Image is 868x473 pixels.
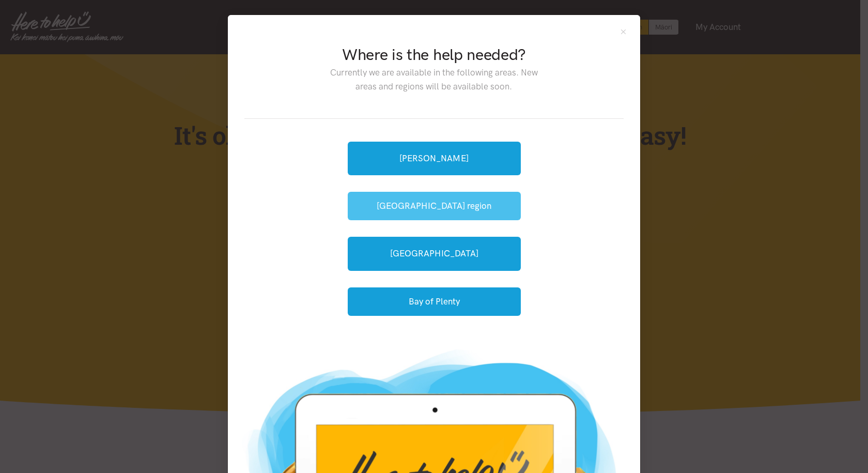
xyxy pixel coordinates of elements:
a: [GEOGRAPHIC_DATA] [348,237,521,270]
button: [GEOGRAPHIC_DATA] region [348,192,521,220]
button: Bay of Plenty [348,287,521,316]
p: Currently we are available in the following areas. New areas and regions will be available soon. [322,66,546,94]
button: Close [619,27,628,36]
h2: Where is the help needed? [322,44,546,66]
a: [PERSON_NAME] [348,142,521,175]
